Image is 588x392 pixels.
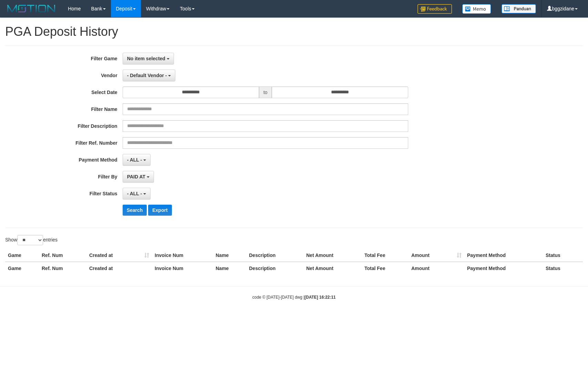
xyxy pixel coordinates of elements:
th: Status [543,249,583,262]
button: - Default Vendor - [123,70,176,81]
img: Button%20Memo.svg [462,4,491,14]
th: Total Fee [362,249,409,262]
button: No item selected [123,53,174,64]
th: Amount [409,262,464,275]
th: Description [246,262,303,275]
strong: [DATE] 16:22:11 [305,295,336,300]
th: Created at [86,249,152,262]
th: Amount [409,249,464,262]
select: Showentries [17,235,43,245]
th: Total Fee [362,262,409,275]
small: code © [DATE]-[DATE] dwg | [252,295,336,300]
button: - ALL - [123,188,151,199]
th: Payment Method [464,262,543,275]
th: Ref. Num [39,262,86,275]
th: Game [5,262,39,275]
h1: PGA Deposit History [5,25,583,39]
span: - ALL - [127,191,142,196]
th: Invoice Num [152,262,213,275]
img: Feedback.jpg [417,4,452,14]
button: - ALL - [123,154,151,166]
img: MOTION_logo.png [5,3,58,14]
th: Game [5,249,39,262]
span: - Default Vendor - [127,73,167,78]
th: Name [213,249,246,262]
th: Invoice Num [152,249,213,262]
span: - ALL - [127,157,142,163]
button: PAID AT [123,171,154,183]
span: PAID AT [127,174,145,179]
th: Net Amount [303,262,362,275]
th: Created at [86,262,152,275]
label: Show entries [5,235,58,245]
span: to [259,86,272,98]
button: Export [148,205,172,216]
th: Name [213,262,246,275]
th: Ref. Num [39,249,86,262]
th: Status [543,262,583,275]
img: panduan.png [502,4,536,13]
th: Payment Method [464,249,543,262]
th: Net Amount [303,249,362,262]
span: No item selected [127,56,165,61]
th: Description [246,249,303,262]
button: Search [123,205,147,216]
